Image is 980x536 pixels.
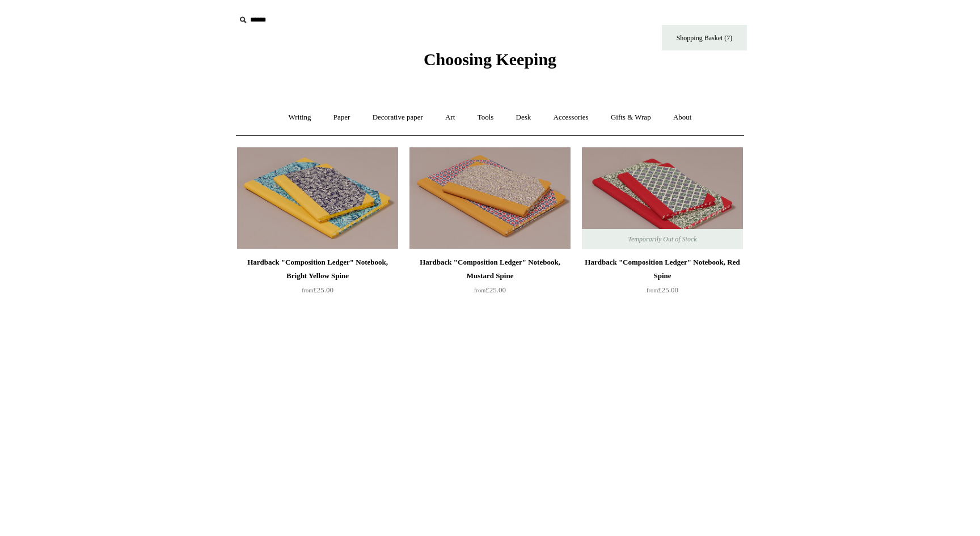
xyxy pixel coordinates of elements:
[662,25,747,50] a: Shopping Basket (7)
[424,50,556,69] span: Choosing Keeping
[237,256,398,302] a: Hardback "Composition Ledger" Notebook, Bright Yellow Spine from£25.00
[647,287,658,293] span: from
[647,286,678,294] span: £25.00
[237,147,398,249] img: Hardback "Composition Ledger" Notebook, Bright Yellow Spine
[278,103,322,133] a: Writing
[409,147,571,249] a: Hardback "Composition Ledger" Notebook, Mustard Spine Hardback "Composition Ledger" Notebook, Mus...
[409,147,571,249] img: Hardback "Composition Ledger" Notebook, Mustard Spine
[409,256,571,302] a: Hardback "Composition Ledger" Notebook, Mustard Spine from£25.00
[585,256,740,283] div: Hardback "Composition Ledger" Notebook, Red Spine
[582,147,743,249] a: Hardback "Composition Ledger" Notebook, Red Spine Hardback "Composition Ledger" Notebook, Red Spi...
[474,286,506,294] span: £25.00
[237,147,398,249] a: Hardback "Composition Ledger" Notebook, Bright Yellow Spine Hardback "Composition Ledger" Noteboo...
[663,103,702,133] a: About
[467,103,504,133] a: Tools
[616,229,708,249] span: Temporarily Out of Stock
[412,256,568,283] div: Hardback "Composition Ledger" Notebook, Mustard Spine
[424,59,556,67] a: Choosing Keeping
[582,147,743,249] img: Hardback "Composition Ledger" Notebook, Red Spine
[601,103,661,133] a: Gifts & Wrap
[240,256,395,283] div: Hardback "Composition Ledger" Notebook, Bright Yellow Spine
[435,103,465,133] a: Art
[474,287,485,293] span: from
[323,103,361,133] a: Paper
[302,287,313,293] span: from
[506,103,542,133] a: Desk
[362,103,433,133] a: Decorative paper
[582,256,743,302] a: Hardback "Composition Ledger" Notebook, Red Spine from£25.00
[543,103,599,133] a: Accessories
[302,286,333,294] span: £25.00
